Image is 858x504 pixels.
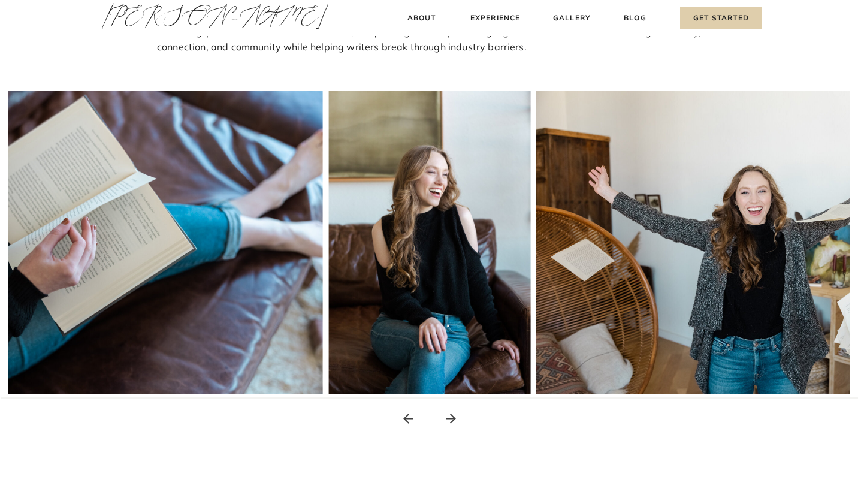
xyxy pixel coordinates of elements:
a: Get Started [680,7,762,29]
a: About [404,12,439,25]
a: Experience [469,12,522,25]
a: Blog [621,12,649,25]
a: Gallery [552,12,592,25]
